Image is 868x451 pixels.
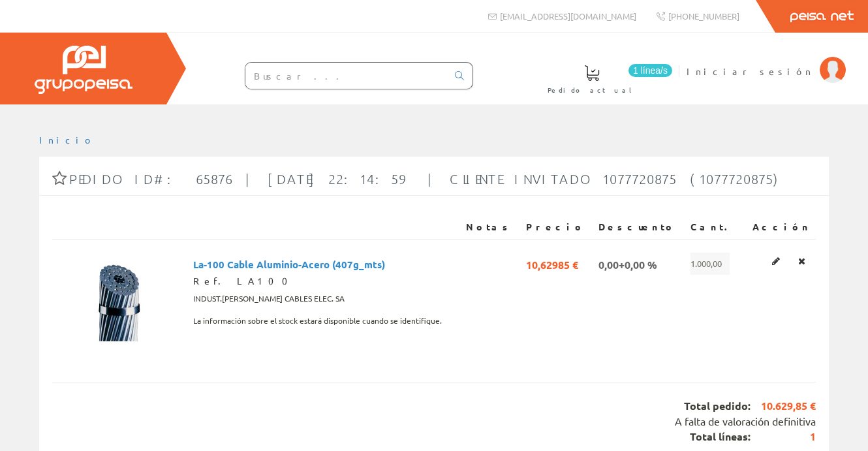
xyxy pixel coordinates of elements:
[526,253,578,275] span: 10,62985 €
[245,63,447,89] input: Buscar ...
[751,429,816,444] span: 1
[687,54,846,67] a: Iniciar sesión
[687,65,813,78] span: Iniciar sesión
[521,215,594,239] th: Precio
[461,215,521,239] th: Notas
[668,10,739,22] span: [PHONE_NUMBER]
[548,84,636,97] span: Pedido actual
[535,54,675,102] a: 1 línea/s Pedido actual
[193,253,385,275] span: La-100 Cable Aluminio-Acero (407g_mts)
[690,253,730,275] span: 1.000,00
[500,10,636,22] span: [EMAIL_ADDRESS][DOMAIN_NAME]
[794,253,809,270] a: Eliminar
[751,399,816,414] span: 10.629,85 €
[598,253,657,275] span: 0,00+0,00 %
[628,64,672,77] span: 1 línea/s
[69,171,783,187] span: Pedido ID#: 65876 | [DATE] 22:14:59 | Cliente Invitado 1077720875 (1077720875)
[57,253,176,350] img: Foto artículo La-100 Cable Aluminio-Acero (407g_mts) (182.18390804598x150)
[193,310,442,332] span: La información sobre el stock estará disponible cuando se identifique.
[193,275,456,288] div: Ref. LA100
[685,215,743,239] th: Cant.
[35,46,132,94] img: Grupo Peisa
[743,215,816,239] th: Acción
[593,215,685,239] th: Descuento
[768,253,784,270] a: Editar
[39,134,95,146] a: Inicio
[675,414,816,428] span: A falta de valoración definitiva
[193,288,345,310] span: INDUST.[PERSON_NAME] CABLES ELEC. SA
